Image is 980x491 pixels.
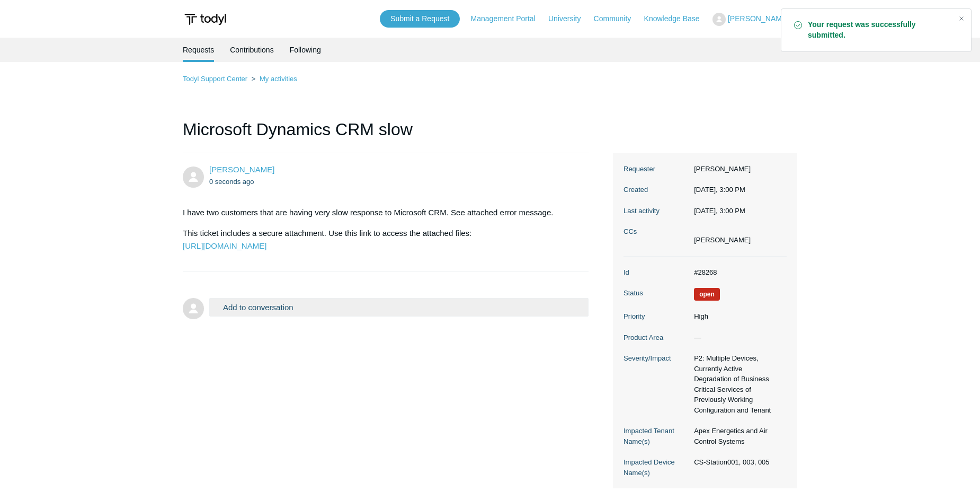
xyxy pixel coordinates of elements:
span: Baiju Mehta [209,165,274,174]
li: Todyl Support Center [183,75,250,83]
a: [PERSON_NAME] [209,165,274,174]
div: Close [954,11,969,26]
dt: Product Area [623,332,689,343]
dt: Priority [623,311,689,322]
a: [URL][DOMAIN_NAME] [183,241,266,250]
dt: Impacted Tenant Name(s) [623,426,689,446]
a: University [548,13,591,24]
a: Community [594,13,642,24]
a: Following [290,38,321,62]
dd: — [689,332,787,343]
li: Krishan Odedra [694,235,751,245]
button: [PERSON_NAME] [712,13,797,26]
dd: P2: Multiple Devices, Currently Active Degradation of Business Critical Services of Previously Wo... [689,353,787,415]
span: [PERSON_NAME] [728,14,789,23]
a: Contributions [230,38,274,62]
time: 09/19/2025, 15:00 [694,186,745,194]
strong: Your request was successfully submitted. [808,20,950,41]
time: 09/19/2025, 15:00 [209,178,254,186]
a: My activities [260,75,297,83]
button: Add to conversation [209,298,589,317]
span: We are working on a response for you [694,288,720,301]
dd: Apex Energetics and Air Control Systems [689,426,787,446]
a: Todyl Support Center [183,75,247,83]
a: Submit a Request [380,10,460,28]
a: Knowledge Base [644,13,710,24]
time: 09/19/2025, 15:00 [694,207,745,215]
h1: Microsoft Dynamics CRM slow [183,117,589,153]
dd: High [689,311,787,322]
dt: Impacted Device Name(s) [623,457,689,478]
p: This ticket includes a secure attachment. Use this link to access the attached files: [183,227,578,252]
dd: CS-Station001, 003, 005 [689,457,787,468]
dt: Id [623,267,689,278]
dt: Created [623,185,689,195]
img: Todyl Support Center Help Center home page [183,10,228,29]
dt: CCs [623,226,689,237]
dt: Requester [623,164,689,174]
dt: Status [623,288,689,299]
dt: Severity/Impact [623,353,689,364]
dt: Last activity [623,206,689,216]
li: My activities [250,75,297,83]
a: Management Portal [471,13,546,24]
li: Requests [183,38,214,62]
dd: [PERSON_NAME] [689,164,787,174]
p: I have two customers that are having very slow response to Microsoft CRM. See attached error mess... [183,206,578,219]
dd: #28268 [689,267,787,278]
